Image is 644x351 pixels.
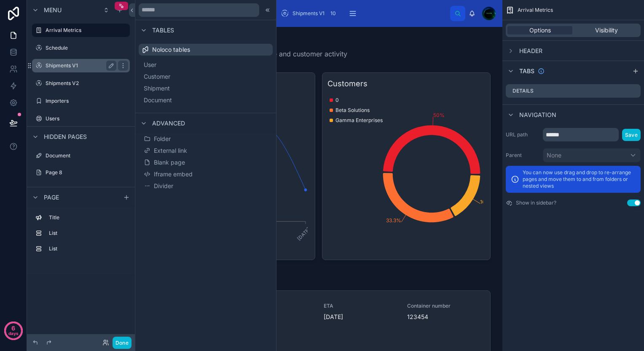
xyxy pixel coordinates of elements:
[523,169,636,189] p: You can now use drag and drop to re-arrange pages and move them to and from folders or nested views
[622,129,641,141] button: Save
[142,71,269,82] button: Customer
[11,324,15,332] p: 6
[328,8,338,19] div: 10
[144,96,172,104] span: Document
[142,94,269,106] button: Document
[44,133,87,141] span: Hidden pages
[513,88,534,94] label: Details
[144,84,170,93] span: Shipment
[32,166,130,179] a: Page 8
[46,80,128,87] label: Shipments V2
[46,152,128,159] label: Document
[547,151,561,160] span: None
[46,27,125,34] label: Arrival Metrics
[142,180,269,192] button: Divider
[32,77,130,90] a: Shipments V2
[113,337,131,349] button: Done
[32,149,130,162] a: Document
[519,47,542,55] span: Header
[506,152,539,159] label: Parent
[49,245,126,252] label: List
[27,207,135,264] div: scrollable content
[142,59,269,71] button: User
[516,199,556,206] label: Show in sidebar?
[154,158,185,167] span: Blank page
[32,112,130,125] a: Users
[46,98,128,104] label: Importers
[44,6,62,14] span: Menu
[46,62,113,69] label: Shipments V1
[154,146,187,155] span: External link
[32,94,130,108] a: Importers
[529,26,551,35] span: Options
[32,59,130,72] a: Shipments V1
[8,327,19,339] p: days
[506,131,539,138] label: URL path
[142,168,269,180] button: Iframe embed
[46,45,128,51] label: Schedule
[49,214,126,221] label: Title
[46,115,128,122] label: Users
[292,10,325,17] span: Shipments V1
[278,6,341,21] a: Shipments V110
[142,157,269,168] button: Blank page
[154,135,171,143] span: Folder
[44,193,59,202] span: Page
[518,7,553,13] span: Arrival Metrics
[152,26,174,35] span: Tables
[142,145,269,157] button: External link
[519,67,534,75] span: Tabs
[154,170,193,178] span: Iframe embed
[142,82,269,94] button: Shipment
[152,119,185,128] span: Advanced
[519,111,556,119] span: Navigation
[543,148,641,162] button: None
[144,61,156,69] span: User
[152,45,190,54] span: Noloco tables
[162,4,450,23] div: scrollable content
[144,72,170,81] span: Customer
[595,26,618,35] span: Visibility
[46,169,128,176] label: Page 8
[154,182,173,190] span: Divider
[32,24,130,37] a: Arrival Metrics
[32,41,130,55] a: Schedule
[49,230,126,237] label: List
[142,133,269,145] button: Folder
